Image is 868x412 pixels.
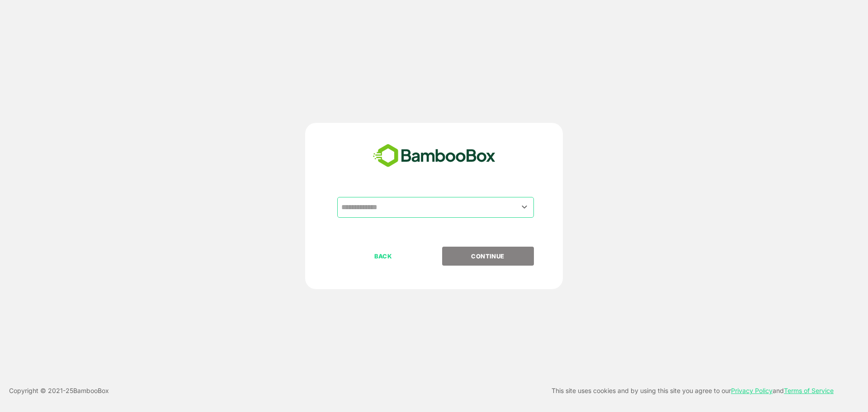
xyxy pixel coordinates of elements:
p: BACK [338,251,429,261]
a: Terms of Service [784,387,834,394]
button: Open [519,201,531,213]
p: This site uses cookies and by using this site you agree to our and [552,385,834,396]
p: CONTINUE [443,251,533,261]
button: CONTINUE [442,247,534,266]
a: Privacy Policy [731,387,773,394]
button: BACK [337,247,429,266]
img: bamboobox [368,141,500,171]
p: Copyright © 2021- 25 BambooBox [9,385,109,396]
